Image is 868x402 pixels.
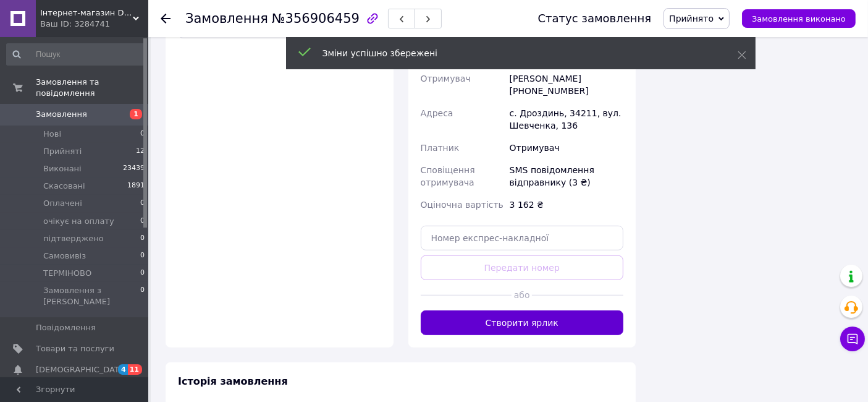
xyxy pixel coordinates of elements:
span: підтверджено [43,233,104,244]
div: SMS повідомлення відправнику (3 ₴) [507,159,626,194]
span: 0 [140,216,145,227]
span: 1891 [127,181,145,192]
span: Платник [421,143,460,153]
span: Інтернет-магазин Dekordlatorta [40,7,133,19]
span: Оціночна вартість [421,200,504,210]
span: Повідомлення [36,322,96,333]
span: Самовивіз [43,250,86,262]
span: Оплачені [43,198,82,209]
span: 11 [128,364,142,375]
button: Створити ярлик [421,310,624,335]
span: Замовлення виконано [752,14,846,24]
button: Замовлення виконано [742,9,856,28]
span: 0 [140,250,145,262]
span: 4 [118,364,128,375]
span: Замовлення з [PERSON_NAME] [43,285,140,307]
span: Отримувач [421,74,471,83]
span: Товари та послуги [36,343,114,354]
span: Замовлення [185,11,268,26]
span: Прийнято [669,14,714,24]
span: Замовлення та повідомлення [36,77,148,99]
button: Чат з покупцем [840,327,865,351]
div: Повернутися назад [161,12,171,25]
span: Скасовані [43,181,85,192]
span: 1 [130,109,142,119]
span: Нові [43,129,61,140]
span: Виконані [43,163,82,174]
div: с. Дроздинь, 34211, вул. Шевченка, 136 [507,102,626,137]
span: Адреса [421,108,453,118]
div: Зміни успішно збережені [322,47,707,59]
div: 3 162 ₴ [507,194,626,216]
span: ТЕРМІНОВО [43,268,91,279]
div: Ваш ID: 3284741 [40,19,148,30]
span: Замовлення [36,109,87,120]
span: Історія замовлення [178,375,288,387]
div: Статус замовлення [538,12,652,25]
span: 0 [140,198,145,209]
div: [PERSON_NAME] [PHONE_NUMBER] [507,67,626,102]
span: 12 [136,146,145,157]
span: Сповіщення отримувача [421,165,475,187]
span: 0 [140,268,145,279]
div: Отримувач [507,137,626,159]
input: Номер експрес-накладної [421,226,624,250]
span: 0 [140,233,145,244]
input: Пошук [6,43,146,66]
span: 0 [140,285,145,307]
span: очікує на оплату [43,216,114,227]
span: [DEMOGRAPHIC_DATA] [36,364,127,375]
span: або [512,289,532,301]
span: 0 [140,129,145,140]
span: Прийняті [43,146,82,157]
span: №356906459 [272,11,360,26]
span: 23439 [123,163,145,174]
